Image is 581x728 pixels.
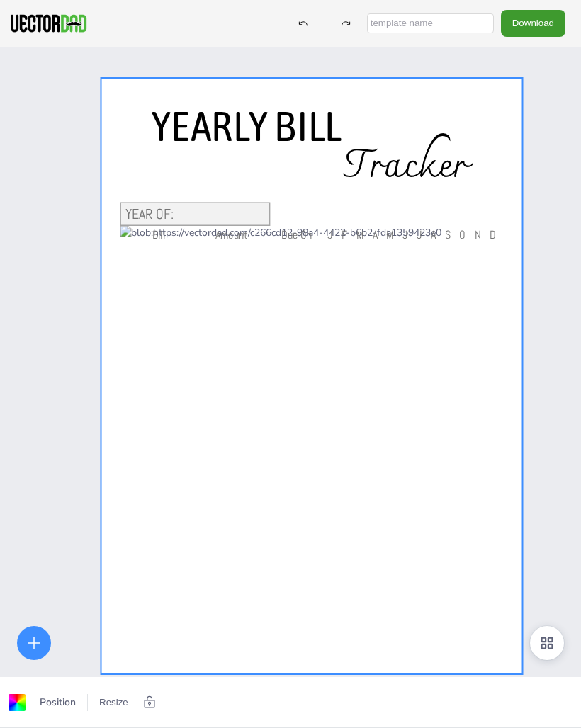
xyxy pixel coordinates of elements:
[346,130,467,204] span: Tracker
[367,13,494,33] input: template name
[281,227,312,242] span: Due On
[120,203,269,226] svg: 0
[94,691,134,714] button: Resize
[125,205,174,223] span: Year OF:
[37,695,79,709] span: Position
[501,10,565,36] button: Download
[215,227,248,242] span: Amount
[151,102,342,150] span: Yearly Bill
[152,227,165,242] span: Bill
[327,227,504,242] span: JFMAMJJASOND
[9,13,89,34] img: VectorDad-1.png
